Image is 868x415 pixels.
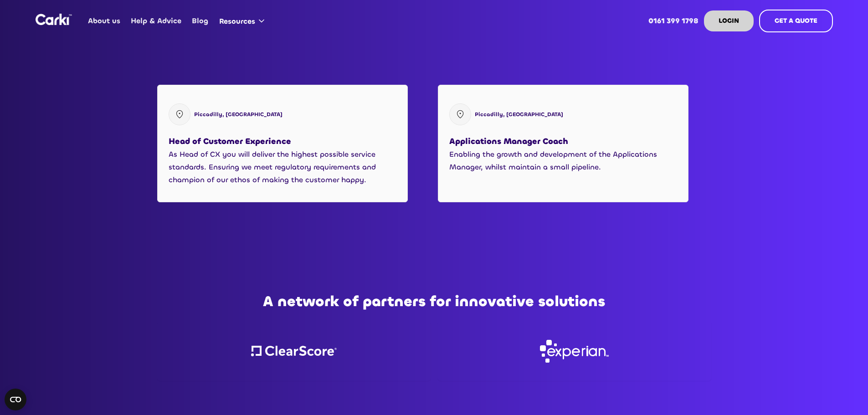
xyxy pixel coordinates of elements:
[219,16,255,26] div: Resources
[540,340,609,363] img: logo
[169,148,396,186] p: As Head of CX you will deliver the highest possible service standards. Ensuring we meet regulator...
[719,16,739,25] strong: LOGIN
[251,346,337,356] img: logo
[475,110,563,119] div: Piccadilly, [GEOGRAPHIC_DATA]
[214,4,273,38] div: Resources
[187,3,214,39] a: Blog
[36,14,72,25] img: Logo
[5,389,26,410] button: Open CMP widget
[449,134,568,148] h3: Applications Manager Coach
[704,10,754,31] a: LOGIN
[83,3,126,39] a: About us
[263,293,605,310] h2: A network of partners for innovative solutions
[194,110,282,119] div: Piccadilly, [GEOGRAPHIC_DATA]
[775,16,817,25] strong: GET A QUOTE
[648,16,699,26] strong: 0161 399 1798
[169,134,291,148] h3: Head of Customer Experience
[759,10,833,32] a: GET A QUOTE
[643,3,704,39] a: 0161 399 1798
[449,148,677,174] p: Enabling the growth and development of the Applications Manager, whilst maintain a small pipeline.
[126,3,187,39] a: Help & Advice
[36,14,72,25] a: home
